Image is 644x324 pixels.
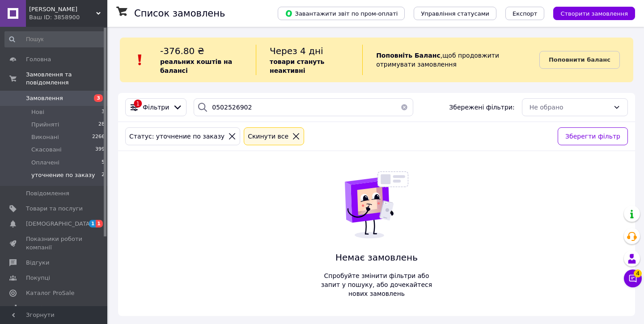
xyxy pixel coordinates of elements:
[565,131,620,141] span: Зберегти фільтр
[560,10,628,17] span: Створити замовлення
[143,103,169,112] span: Фільтри
[553,7,635,20] button: Створити замовлення
[31,171,95,179] span: уточнение по заказу
[26,304,57,312] span: Аналітика
[94,94,103,102] span: 3
[26,205,83,213] span: Товари та послуги
[29,5,96,13] span: Марла
[285,9,398,17] span: Завантажити звіт по пром-оплаті
[278,7,405,20] button: Завантажити звіт по пром-оплаті
[127,131,226,141] div: Статус: уточнение по заказу
[29,13,107,21] div: Ваш ID: 3858900
[318,271,436,298] span: Спробуйте змінити фільтри або запит у пошуку, або дочекайтеся нових замовлень
[449,103,514,112] span: Збережені фільтри:
[539,51,620,69] a: Поповнити баланс
[26,289,74,297] span: Каталог ProSale
[134,8,225,19] h1: Список замовлень
[26,94,63,102] span: Замовлення
[31,133,59,141] span: Виконані
[102,171,105,179] span: 2
[544,9,635,17] a: Створити замовлення
[270,58,324,74] b: товари стануть неактивні
[270,46,323,56] span: Через 4 дні
[194,98,413,116] input: Пошук за номером замовлення, ПІБ покупця, номером телефону, Email, номером накладної
[624,269,642,287] button: Чат з покупцем4
[318,251,436,264] span: Немає замовлень
[92,133,105,141] span: 2266
[95,146,105,154] span: 399
[26,220,92,228] span: [DEMOGRAPHIC_DATA]
[558,127,628,145] button: Зберегти фільтр
[395,98,413,116] button: Очистить
[31,159,59,167] span: Оплачені
[31,146,62,154] span: Скасовані
[102,159,105,167] span: 5
[102,108,105,116] span: 3
[549,56,610,63] b: Поповнити баланс
[4,31,106,47] input: Пошук
[98,121,105,129] span: 28
[421,10,489,17] span: Управління статусами
[505,7,545,20] button: Експорт
[414,7,496,20] button: Управління статусами
[160,58,232,74] b: реальних коштів на балансі
[89,220,96,227] span: 1
[96,220,103,227] span: 1
[26,235,83,251] span: Показники роботи компанії
[26,71,107,87] span: Замовлення та повідомлення
[26,189,69,198] span: Повідомлення
[634,269,642,278] span: 4
[26,259,49,267] span: Відгуки
[376,52,441,59] b: Поповніть Баланс
[160,46,204,56] span: -376.80 ₴
[246,131,290,141] div: Cкинути все
[26,274,50,282] span: Покупці
[513,10,538,17] span: Експорт
[530,102,610,112] div: Не обрано
[133,53,147,67] img: :exclamation:
[362,45,539,75] div: , щоб продовжити отримувати замовлення
[26,55,51,63] span: Головна
[31,108,44,116] span: Нові
[31,121,59,129] span: Прийняті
